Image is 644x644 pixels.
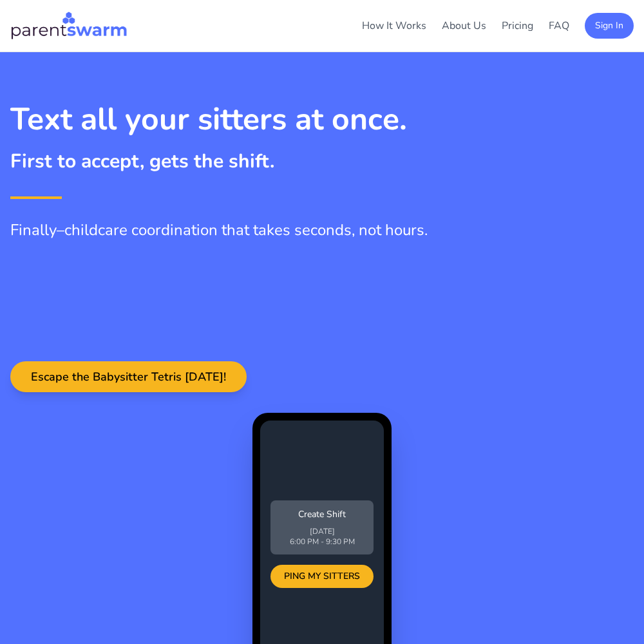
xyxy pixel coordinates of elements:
a: Sign In [585,18,634,32]
a: Escape the Babysitter Tetris [DATE]! [10,370,247,384]
p: Create Shift [278,508,366,521]
a: How It Works [362,19,426,33]
a: About Us [442,19,486,33]
a: Pricing [502,19,533,33]
a: FAQ [549,19,569,33]
button: Sign In [585,13,634,39]
p: 6:00 PM - 9:30 PM [278,536,366,547]
p: [DATE] [278,526,366,536]
button: Escape the Babysitter Tetris [DATE]! [10,361,247,392]
div: PING MY SITTERS [270,565,374,588]
img: Parentswarm Logo [10,10,128,41]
